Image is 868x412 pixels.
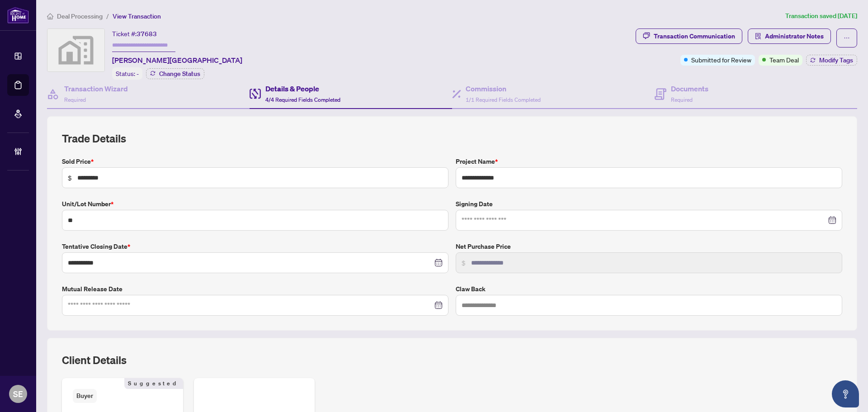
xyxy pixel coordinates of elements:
[785,11,857,21] article: Transaction saved [DATE]
[62,353,127,367] h2: Client Details
[456,242,842,251] label: Net Purchase Price
[748,28,831,44] button: Administrator Notes
[112,55,242,66] span: [PERSON_NAME][GEOGRAPHIC_DATA]
[466,96,541,103] span: 1/1 Required Fields Completed
[832,380,859,407] button: Open asap
[57,12,103,20] span: Deal Processing
[806,55,857,66] button: Modify Tags
[62,242,448,251] label: Tentative Closing Date
[137,70,139,78] span: -
[819,57,853,63] span: Modify Tags
[671,83,708,94] h4: Documents
[112,28,157,39] div: Ticket #:
[137,30,157,38] span: 37683
[466,83,541,94] h4: Commission
[62,199,448,209] label: Unit/Lot Number
[755,33,761,39] span: solution
[456,199,842,209] label: Signing Date
[62,131,842,146] h2: Trade Details
[62,156,448,166] label: Sold Price
[769,55,799,65] span: Team Deal
[671,96,693,103] span: Required
[654,29,735,43] div: Transaction Communication
[456,156,842,166] label: Project Name
[113,12,161,20] span: View Transaction
[456,284,842,294] label: Claw Back
[7,7,29,24] img: logo
[62,284,448,294] label: Mutual Release Date
[47,13,53,19] span: home
[112,67,142,80] div: Status:
[47,29,104,71] img: svg%3e
[844,35,850,41] span: ellipsis
[73,389,97,403] span: Buyer
[13,388,23,400] span: SE
[265,83,340,94] h4: Details & People
[68,173,72,183] span: $
[106,11,109,21] li: /
[64,83,128,94] h4: Transaction Wizard
[159,71,200,77] span: Change Status
[64,96,86,103] span: Required
[636,28,742,44] button: Transaction Communication
[124,378,183,389] span: Suggested
[765,29,824,43] span: Administrator Notes
[691,55,751,65] span: Submitted for Review
[462,258,466,268] span: $
[146,68,204,79] button: Change Status
[265,96,340,103] span: 4/4 Required Fields Completed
